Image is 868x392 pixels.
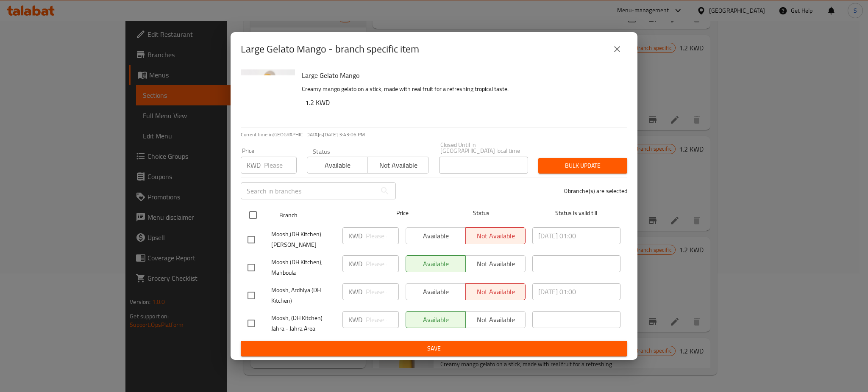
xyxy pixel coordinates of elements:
[366,255,399,272] input: Please enter price
[271,229,336,250] span: Moosh,(DH Kitchen) [PERSON_NAME]
[538,158,627,174] button: Bulk update
[271,257,336,278] span: Moosh (DH Kitchen), Mahboula
[545,160,620,171] span: Bulk update
[305,97,620,108] h6: 1.2 KWD
[271,285,336,306] span: Moosh, Ardhiya (DH Kitchen)
[241,69,295,124] img: Large Gelato Mango
[241,42,419,56] h2: Large Gelato Mango - branch specific item
[241,341,627,356] button: Save
[302,84,620,94] p: Creamy mango gelato on a stick, made with real fruit for a refreshing tropical taste.
[247,160,261,170] p: KWD
[302,69,620,81] h6: Large Gelato Mango
[366,283,399,300] input: Please enter price
[307,157,368,174] button: Available
[348,259,362,269] p: KWD
[374,208,431,218] span: Price
[264,157,297,174] input: Please enter price
[366,227,399,244] input: Please enter price
[437,208,526,218] span: Status
[366,311,399,328] input: Please enter price
[241,182,376,199] input: Search in branches
[248,343,620,354] span: Save
[532,208,620,218] span: Status is valid till
[367,157,428,174] button: Not available
[348,287,362,297] p: KWD
[241,131,627,138] p: Current time in [GEOGRAPHIC_DATA] is [DATE] 3:43:06 PM
[607,39,627,59] button: close
[348,231,362,241] p: KWD
[348,315,362,325] p: KWD
[311,159,364,171] span: Available
[271,313,336,334] span: Moosh, (DH Kitchen) Jahra - Jahra Area
[564,187,627,195] p: 0 branche(s) are selected
[279,210,367,221] span: Branch
[371,159,425,171] span: Not available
